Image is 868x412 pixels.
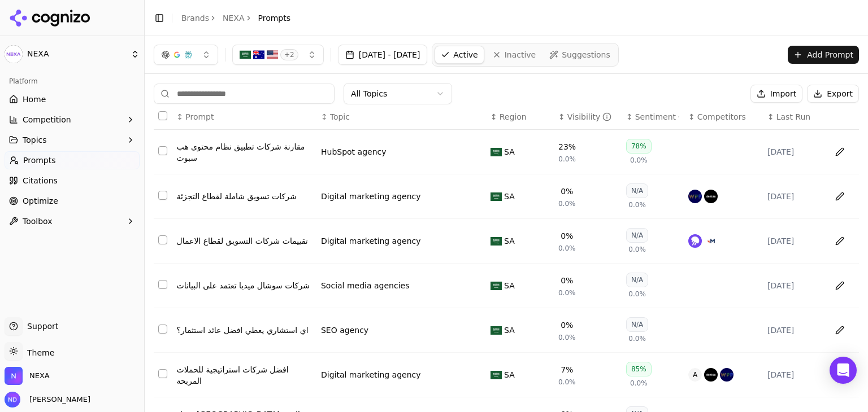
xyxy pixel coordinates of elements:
img: dentsu [704,190,718,203]
span: SA [504,325,515,336]
span: Topics [23,134,47,146]
button: [DATE] - [DATE] [338,45,428,65]
div: اي استشاري يعطي افضل عائد استثمار؟ [177,325,312,336]
div: ↕Topic [321,111,481,122]
th: Competitors [684,104,763,130]
span: 0.0% [558,288,576,297]
img: NEXA [5,367,23,385]
button: Select row 4 [158,280,167,289]
span: 0.0% [628,290,646,299]
a: Active [435,46,484,64]
img: dentsu [704,368,718,382]
button: Select row 3 [158,235,167,244]
img: jellyfish [688,234,702,248]
span: Active [453,49,478,60]
a: Brands [181,14,209,23]
span: Competitors [697,111,746,122]
nav: breadcrumb [181,12,290,24]
span: 0.0% [558,199,576,208]
img: merkle [704,234,718,248]
div: ↕Visibility [558,111,617,122]
img: SA flag [491,371,502,379]
span: Home [23,94,46,105]
span: 0.0% [558,378,576,387]
div: Digital marketing agency [321,235,421,247]
img: SA flag [491,148,502,156]
span: Prompt [185,111,214,122]
span: SA [504,191,515,202]
img: Nikhil Das [5,392,20,407]
span: Citations [23,175,58,186]
div: ↕Last Run [767,111,821,122]
a: Inactive [487,46,542,64]
span: + 2 [280,49,298,60]
a: شركات تسويق شاملة لقطاع التجزئة [177,191,312,202]
div: ↕Region [491,111,549,122]
div: ↕Prompt [177,111,312,122]
a: Optimize [5,192,140,210]
img: NEXA [5,45,23,63]
button: Edit in sheet [831,321,849,339]
button: Select row 1 [158,146,167,155]
span: 0.0% [558,244,576,253]
span: NEXA [27,49,126,59]
span: SA [504,235,515,247]
img: SA flag [491,237,502,246]
div: Visibility [567,111,612,122]
div: Sentiment [635,111,679,122]
span: 0.0% [630,156,648,165]
div: SEO agency [321,325,368,336]
button: Open organization switcher [5,367,50,385]
img: SA flag [491,326,502,335]
a: مقارنة شركات تطبيق نظام محتوى هب سبوت [177,141,312,164]
a: Home [5,90,140,108]
th: Last Run [763,104,825,130]
span: Theme [23,348,54,357]
span: Competition [23,114,71,125]
a: Digital marketing agency [321,369,421,380]
a: افضل شركات استراتيجية للحملات المربحة [177,364,312,387]
a: شركات سوشال ميديا تعتمد على البيانات [177,280,312,291]
span: SA [504,369,515,380]
div: [DATE] [767,191,821,202]
a: NEXA [223,12,245,24]
button: Competition [5,111,140,129]
span: 0.0% [558,155,576,164]
a: HubSpot agency [321,146,387,157]
span: Optimize [23,195,58,207]
img: SA [240,49,251,60]
button: Edit in sheet [831,277,849,295]
a: Social media agencies [321,280,409,291]
a: Digital marketing agency [321,191,421,202]
button: Edit in sheet [831,187,849,205]
div: [DATE] [767,280,821,291]
button: Select all rows [158,111,167,120]
a: Prompts [5,151,140,169]
span: Topic [330,111,350,122]
th: Region [486,104,554,130]
span: 0.0% [628,245,646,254]
a: تقييمات شركات التسويق لقطاع الاعمال [177,235,312,247]
button: Import [750,85,802,103]
div: 23% [558,141,576,152]
span: Prompts [258,12,291,24]
button: Select row 5 [158,325,167,334]
div: Open Intercom Messenger [830,357,857,384]
div: N/A [626,273,648,287]
span: Region [500,111,527,122]
img: wpp [720,368,734,382]
img: SA flag [491,282,502,290]
div: 85% [626,362,652,376]
div: [DATE] [767,325,821,336]
span: 0.0% [558,333,576,342]
span: Last Run [776,111,810,122]
button: Open user button [5,392,90,407]
th: brandMentionRate [554,104,622,130]
div: ↕Competitors [688,111,758,122]
span: A [688,368,702,382]
img: wpp [688,190,702,203]
button: Toolbox [5,212,140,230]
